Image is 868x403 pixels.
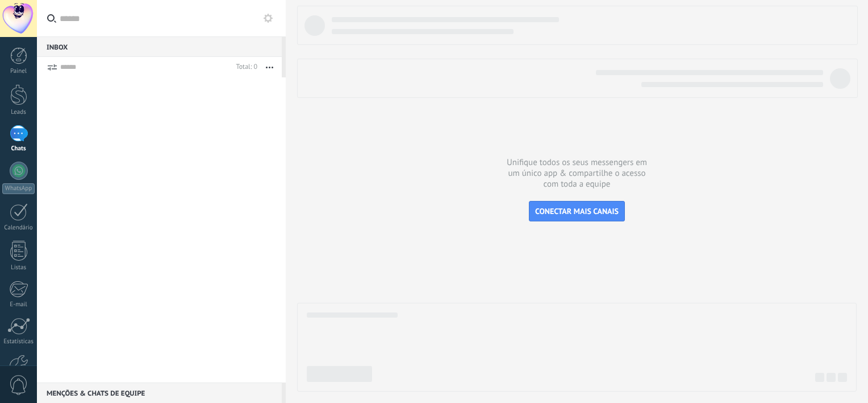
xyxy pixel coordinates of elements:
div: Estatísticas [2,338,35,346]
span: CONECTAR MAIS CANAIS [535,206,619,216]
div: Listas [2,264,35,272]
div: Menções & Chats de equipe [37,383,282,403]
div: Total: 0 [232,61,257,73]
div: Calendário [2,224,35,232]
div: Painel [2,68,35,75]
button: CONECTAR MAIS CANAIS [529,201,625,221]
div: Leads [2,109,35,116]
div: Chats [2,145,35,153]
div: Inbox [37,36,282,57]
div: E-mail [2,301,35,309]
div: WhatsApp [2,183,35,194]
